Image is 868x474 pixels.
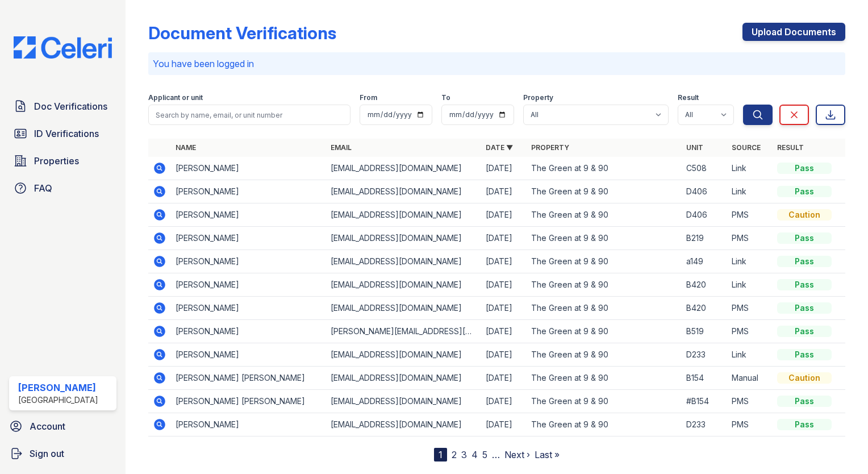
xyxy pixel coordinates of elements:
[471,449,478,460] a: 4
[326,413,481,436] td: [EMAIL_ADDRESS][DOMAIN_NAME]
[326,250,481,273] td: [EMAIL_ADDRESS][DOMAIN_NAME]
[777,396,832,407] div: Pass
[434,448,447,461] div: 1
[171,390,326,413] td: [PERSON_NAME] [PERSON_NAME]
[727,297,773,320] td: PMS
[34,181,52,195] span: FAQ
[171,250,326,273] td: [PERSON_NAME]
[527,320,682,343] td: The Green at 9 & 90
[686,143,703,152] a: Unit
[777,143,804,152] a: Result
[531,143,569,152] a: Property
[727,250,773,273] td: Link
[171,413,326,436] td: [PERSON_NAME]
[18,394,98,406] div: [GEOGRAPHIC_DATA]
[9,177,116,199] a: FAQ
[326,320,481,343] td: [PERSON_NAME][EMAIL_ADDRESS][DOMAIN_NAME]
[331,143,352,152] a: Email
[527,203,682,227] td: The Green at 9 & 90
[535,449,560,460] a: Last »
[682,297,727,320] td: B420
[9,149,116,172] a: Properties
[326,273,481,297] td: [EMAIL_ADDRESS][DOMAIN_NAME]
[171,320,326,343] td: [PERSON_NAME]
[171,297,326,320] td: [PERSON_NAME]
[682,203,727,227] td: D406
[482,449,487,460] a: 5
[527,297,682,320] td: The Green at 9 & 90
[742,23,845,41] a: Upload Documents
[527,367,682,390] td: The Green at 9 & 90
[682,320,727,343] td: B519
[727,227,773,250] td: PMS
[727,413,773,436] td: PMS
[527,250,682,273] td: The Green at 9 & 90
[326,343,481,367] td: [EMAIL_ADDRESS][DOMAIN_NAME]
[732,143,761,152] a: Source
[326,203,481,227] td: [EMAIL_ADDRESS][DOMAIN_NAME]
[9,122,116,145] a: ID Verifications
[527,390,682,413] td: The Green at 9 & 90
[148,23,336,43] div: Document Verifications
[326,180,481,203] td: [EMAIL_ADDRESS][DOMAIN_NAME]
[18,381,98,394] div: [PERSON_NAME]
[326,390,481,413] td: [EMAIL_ADDRESS][DOMAIN_NAME]
[30,447,64,460] span: Sign out
[171,367,326,390] td: [PERSON_NAME] [PERSON_NAME]
[34,154,79,168] span: Properties
[481,203,527,227] td: [DATE]
[727,203,773,227] td: PMS
[176,143,196,152] a: Name
[727,157,773,180] td: Link
[777,419,832,430] div: Pass
[727,180,773,203] td: Link
[481,250,527,273] td: [DATE]
[678,93,699,102] label: Result
[727,343,773,367] td: Link
[820,429,857,463] iframe: chat widget
[727,390,773,413] td: PMS
[682,273,727,297] td: B420
[171,343,326,367] td: [PERSON_NAME]
[777,372,832,384] div: Caution
[5,415,121,438] a: Account
[727,320,773,343] td: PMS
[527,273,682,297] td: The Green at 9 & 90
[461,449,467,460] a: 3
[527,157,682,180] td: The Green at 9 & 90
[148,93,203,102] label: Applicant or unit
[682,250,727,273] td: a149
[34,99,107,113] span: Doc Verifications
[171,227,326,250] td: [PERSON_NAME]
[481,297,527,320] td: [DATE]
[5,442,121,465] a: Sign out
[171,180,326,203] td: [PERSON_NAME]
[441,93,450,102] label: To
[527,227,682,250] td: The Green at 9 & 90
[777,186,832,197] div: Pass
[727,367,773,390] td: Manual
[34,127,99,140] span: ID Verifications
[9,95,116,118] a: Doc Verifications
[153,57,841,70] p: You have been logged in
[481,343,527,367] td: [DATE]
[171,203,326,227] td: [PERSON_NAME]
[171,273,326,297] td: [PERSON_NAME]
[452,449,457,460] a: 2
[682,413,727,436] td: D233
[777,326,832,337] div: Pass
[777,302,832,314] div: Pass
[481,390,527,413] td: [DATE]
[481,157,527,180] td: [DATE]
[326,157,481,180] td: [EMAIL_ADDRESS][DOMAIN_NAME]
[527,180,682,203] td: The Green at 9 & 90
[171,157,326,180] td: [PERSON_NAME]
[326,297,481,320] td: [EMAIL_ADDRESS][DOMAIN_NAME]
[682,343,727,367] td: D233
[30,419,65,433] span: Account
[682,157,727,180] td: C508
[523,93,553,102] label: Property
[481,320,527,343] td: [DATE]
[777,232,832,244] div: Pass
[481,413,527,436] td: [DATE]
